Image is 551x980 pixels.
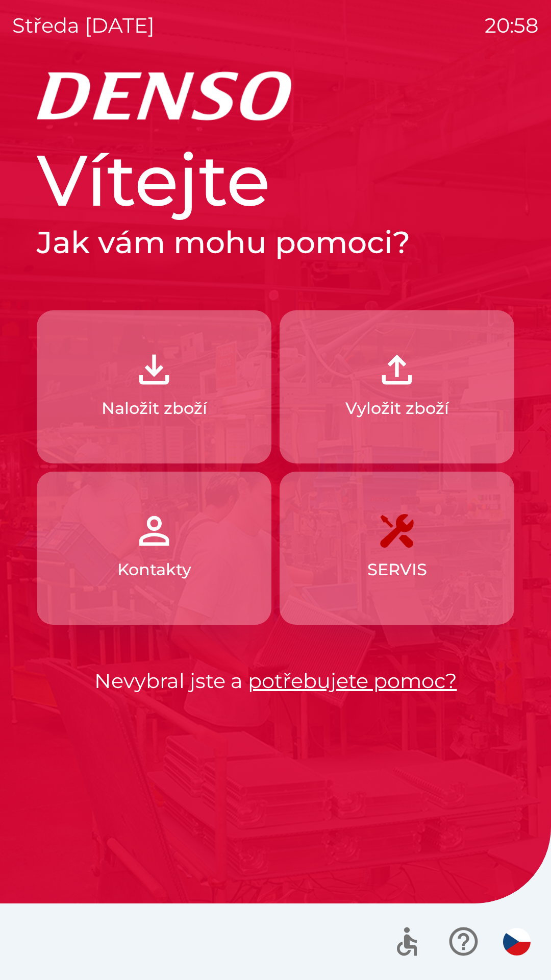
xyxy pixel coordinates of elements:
[503,928,531,955] img: cs flag
[280,310,514,463] button: Vyložit zboží
[37,224,514,261] h2: Jak vám mohu pomoci?
[367,557,427,582] p: SERVIS
[37,137,514,224] h1: Vítejte
[132,508,177,553] img: 072f4d46-cdf8-44b2-b931-d189da1a2739.png
[37,310,271,463] button: Naložit zboží
[102,396,207,421] p: Naložit zboží
[37,472,271,625] button: Kontakty
[37,666,514,696] p: Nevybral jste a
[132,347,177,392] img: 918cc13a-b407-47b8-8082-7d4a57a89498.png
[374,508,419,553] img: 7408382d-57dc-4d4c-ad5a-dca8f73b6e74.png
[37,71,514,120] img: Logo
[374,347,419,392] img: 2fb22d7f-6f53-46d3-a092-ee91fce06e5d.png
[117,557,191,582] p: Kontakty
[485,10,539,41] p: 20:58
[12,10,155,41] p: středa [DATE]
[345,396,449,421] p: Vyložit zboží
[280,472,514,625] button: SERVIS
[248,668,457,693] a: potřebujete pomoc?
